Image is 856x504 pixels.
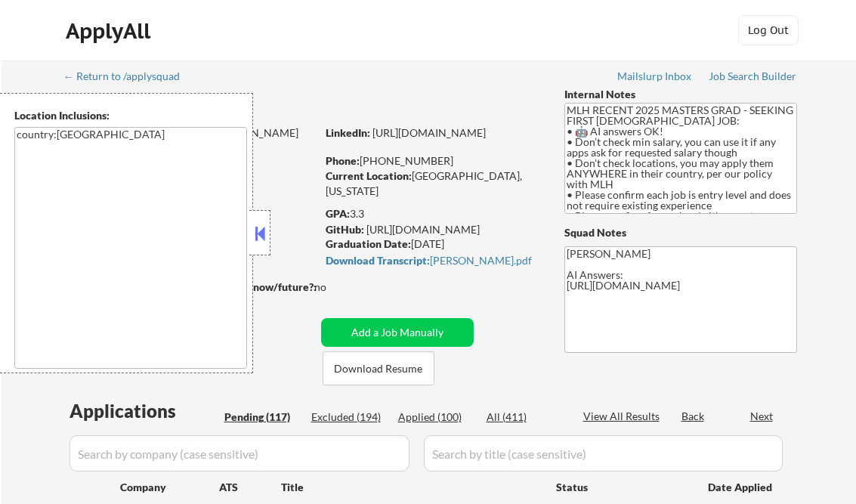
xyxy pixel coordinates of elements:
[321,318,474,347] button: Add a Job Manually
[224,410,300,425] div: Pending (117)
[326,206,542,221] div: 3.3
[617,71,693,82] div: Mailslurp Inbox
[63,70,194,85] a: ← Return to /applysquad
[583,409,664,424] div: View All Results
[326,169,412,182] strong: Current Location:
[326,237,539,252] div: [DATE]
[70,402,219,420] div: Applications
[281,480,542,495] div: Title
[63,71,194,82] div: ← Return to /applysquad
[326,255,536,266] div: [PERSON_NAME].pdf
[323,351,434,385] button: Download Resume
[120,480,219,495] div: Company
[326,154,360,167] strong: Phone:
[326,207,350,220] strong: GPA:
[326,153,539,169] div: [PHONE_NUMBER]
[366,223,480,236] a: [URL][DOMAIN_NAME]
[66,18,155,44] div: ApplyAll
[709,70,797,85] a: Job Search Builder
[70,435,409,472] input: Search by company (case sensitive)
[564,87,797,102] div: Internal Notes
[617,70,693,85] a: Mailslurp Inbox
[708,480,774,495] div: Date Applied
[487,410,562,425] div: All (411)
[326,254,430,267] strong: Download Transcript:
[556,473,686,500] div: Status
[709,71,797,82] div: Job Search Builder
[326,223,364,236] strong: GitHub:
[326,169,539,198] div: [GEOGRAPHIC_DATA], [US_STATE]
[398,410,474,425] div: Applied (100)
[372,126,486,139] a: [URL][DOMAIN_NAME]
[564,225,797,240] div: Squad Notes
[750,409,774,424] div: Next
[326,237,411,250] strong: Graduation Date:
[219,480,281,495] div: ATS
[14,108,247,123] div: Location Inclusions:
[314,280,357,295] div: no
[311,410,387,425] div: Excluded (194)
[681,409,706,424] div: Back
[738,15,799,45] button: Log Out
[326,255,536,277] a: Download Transcript:[PERSON_NAME].pdf
[326,126,370,139] strong: LinkedIn:
[424,435,783,472] input: Search by title (case sensitive)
